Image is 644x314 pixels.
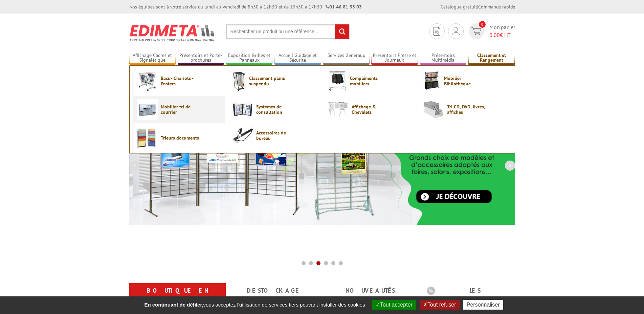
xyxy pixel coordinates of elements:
[323,53,370,64] a: Services Généraux
[478,4,515,10] a: Commande rapide
[420,53,467,64] a: Présentoirs Multimédia
[232,127,317,144] a: Accessoires de bureau
[137,99,221,120] a: Mobilier tri de courrier
[137,285,218,309] a: Boutique en ligne
[232,70,317,91] a: Classement plans suspendu
[423,70,441,91] img: Mobilier Bibliothèque
[226,53,273,64] a: Exposition Grilles et Panneaux
[330,285,410,297] a: nouveautés
[232,99,317,120] a: Systèmes de consultation
[144,302,203,308] strong: En continuant de défiler,
[137,99,158,120] img: Mobilier tri de courrier
[274,53,321,64] a: Accueil Guidage et Sécurité
[178,53,224,64] a: Présentoirs et Porte-brochures
[161,76,201,86] span: Bacs - Chariots - Posters
[256,104,297,115] span: Systèmes de consultation
[441,4,477,10] a: Catalogue gratuit
[467,23,515,39] a: devis rapide 0 Mon panier 0,00€ HT
[129,20,216,45] img: Présentoir, panneau, stand - Edimeta - PLV, affichage, mobilier bureau, entreprise
[141,302,368,308] span: vous acceptez l'utilisation de services tiers pouvant installer des cookies
[232,127,253,144] img: Accessoires de bureau
[328,99,349,120] img: Affichage & Chevalets
[463,300,503,310] button: Personnaliser (fenêtre modale)
[234,285,314,297] a: Destockage
[137,70,221,91] a: Bacs - Chariots - Posters
[479,21,486,28] span: 0
[129,3,362,10] div: Nos équipes sont à votre service du lundi au vendredi de 8h30 à 12h30 et de 13h30 à 17h30
[468,53,515,64] a: Classement et Rangement
[352,104,392,115] span: Affichage & Chevalets
[427,285,507,309] a: Les promotions
[434,27,440,36] img: devis rapide
[441,3,515,10] div: |
[427,285,511,298] b: Les promotions
[328,99,412,120] a: Affichage & Chevalets
[444,76,485,86] span: Mobilier Bibliothèque
[137,127,158,148] img: Trieurs documents
[129,53,176,64] a: Affichage Cadres et Signalétique
[249,76,290,86] span: Classement plans suspendu
[256,130,297,141] span: Accessoires de bureau
[161,104,201,115] span: Mobilier tri de courrier
[489,31,515,39] span: € HT
[471,27,481,35] img: devis rapide
[328,70,347,91] img: Compléments mobiliers
[489,32,500,38] span: 0,00
[423,99,508,120] a: Tri CD, DVD, livres, affiches
[423,70,508,91] a: Mobilier Bibliothèque
[489,23,515,39] span: Mon panier
[137,127,221,148] a: Trieurs documents
[232,70,246,91] img: Classement plans suspendu
[326,4,362,10] strong: 01 46 81 33 03
[328,70,412,91] a: Compléments mobiliers
[372,300,416,310] button: Tout accepter
[423,99,444,120] img: Tri CD, DVD, livres, affiches
[452,27,460,35] img: devis rapide
[161,135,201,141] span: Trieurs documents
[350,76,391,86] span: Compléments mobiliers
[137,70,158,91] img: Bacs - Chariots - Posters
[371,53,418,64] a: Présentoirs Presse et Journaux
[447,104,488,115] span: Tri CD, DVD, livres, affiches
[232,99,253,120] img: Systèmes de consultation
[226,24,350,39] input: Rechercher un produit ou une référence...
[335,24,349,39] input: rechercher
[420,300,459,310] button: Tout refuser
